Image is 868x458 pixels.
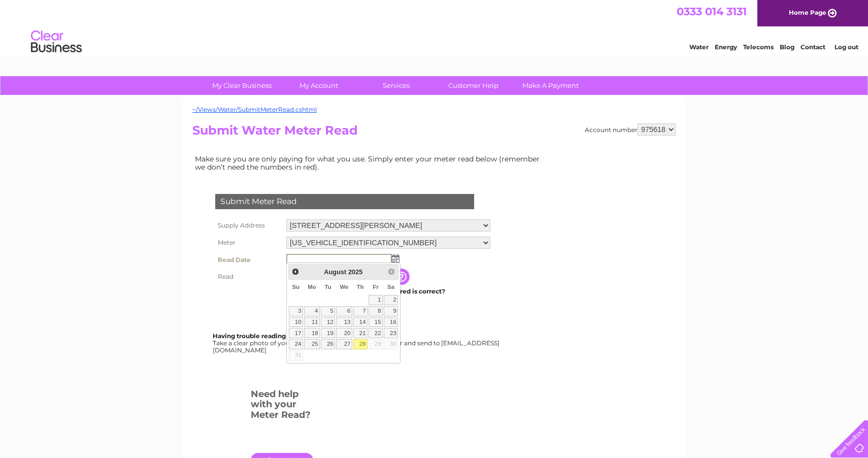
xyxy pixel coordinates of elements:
span: 2025 [348,268,362,276]
a: 18 [304,328,320,338]
a: 19 [321,328,335,338]
a: 22 [369,328,383,338]
a: 13 [336,317,352,328]
a: 16 [384,317,398,328]
div: Account number [585,123,676,136]
a: 9 [384,306,398,316]
span: Tuesday [324,284,331,290]
div: Submit Meter Read [215,194,474,209]
input: Information [393,269,412,285]
a: Prev [290,266,302,277]
a: 25 [304,339,320,349]
a: Water [689,43,709,51]
span: Saturday [387,284,394,290]
a: My Account [277,76,361,95]
a: 10 [289,317,303,328]
span: August [324,268,346,276]
span: Thursday [357,284,364,290]
a: 12 [321,317,335,328]
span: Prev [291,268,299,276]
a: Services [354,76,438,95]
b: Having trouble reading your meter? [213,332,326,340]
a: 23 [384,328,398,338]
span: Friday [373,284,379,290]
a: 26 [321,339,335,349]
a: 11 [304,317,320,328]
div: Take a clear photo of your readings, tell us which supply it's for and send to [EMAIL_ADDRESS][DO... [213,333,501,353]
a: Customer Help [431,76,515,95]
a: 5 [321,306,335,316]
a: Blog [780,43,794,51]
img: logo.png [30,26,82,57]
a: 8 [369,306,383,316]
a: 6 [336,306,352,316]
th: Read Date [213,251,284,269]
a: Make A Payment [509,76,592,95]
a: 2 [384,295,398,305]
a: 14 [353,317,368,328]
a: 21 [353,328,368,338]
a: 27 [336,339,352,349]
a: ~/Views/Water/SubmitMeterRead.cshtml [192,106,317,113]
span: Monday [308,284,316,290]
td: Make sure you are only paying for what you use. Simply enter your meter read below (remember we d... [192,152,548,174]
a: 20 [336,328,352,338]
span: Wednesday [340,284,348,290]
a: 7 [353,306,368,316]
a: 17 [289,328,303,338]
div: Clear Business is a trading name of Verastar Limited (registered in [GEOGRAPHIC_DATA] No. 3667643... [195,6,675,49]
a: 3 [289,306,303,316]
img: ... [392,254,399,263]
a: My Clear Business [200,76,284,95]
h2: Submit Water Meter Read [192,123,676,143]
td: Are you sure the read you have entered is correct? [284,285,493,298]
th: Meter [213,234,284,251]
a: 28 [353,339,368,349]
a: Log out [834,43,858,51]
a: 0333 014 3131 [677,5,747,18]
a: 24 [289,339,303,349]
h3: Need help with your Meter Read? [251,387,313,426]
a: Telecoms [743,43,774,51]
th: Read [213,269,284,285]
a: 1 [369,295,383,305]
th: Supply Address [213,217,284,234]
a: Energy [715,43,737,51]
span: Sunday [292,284,299,290]
a: 15 [369,317,383,328]
a: 4 [304,306,320,316]
a: Contact [800,43,825,51]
